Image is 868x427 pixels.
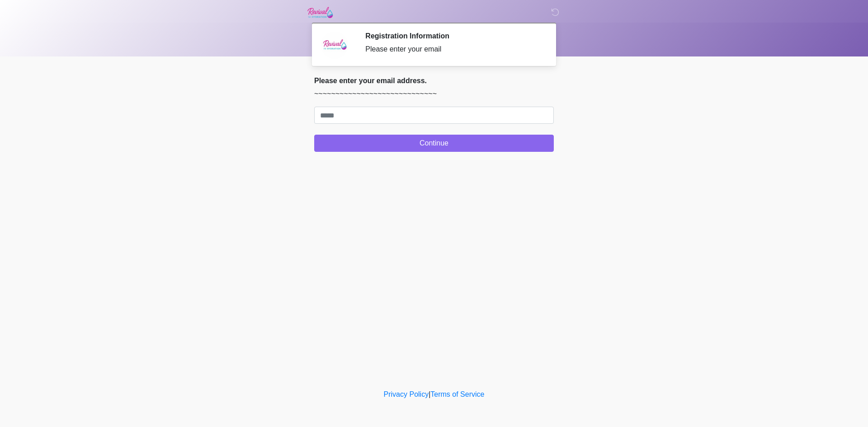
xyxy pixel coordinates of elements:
[430,390,484,398] a: Terms of Service
[365,32,540,40] h2: Registration Information
[429,390,430,398] a: |
[365,44,540,55] div: Please enter your email
[314,135,554,152] button: Continue
[321,32,348,59] img: Agent Avatar
[314,76,554,85] h2: Please enter your email address.
[305,7,335,18] img: Revival IV Hydration Logo
[314,89,554,99] p: ~~~~~~~~~~~~~~~~~~~~~~~~~~~~~
[384,390,429,398] a: Privacy Policy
